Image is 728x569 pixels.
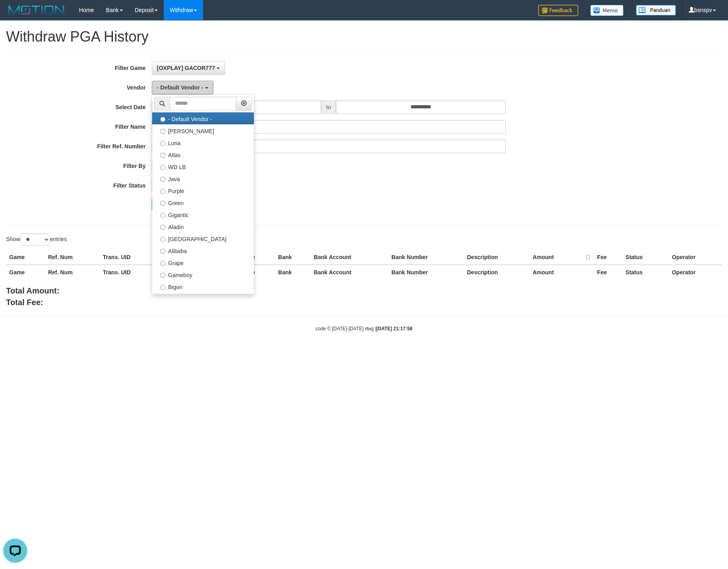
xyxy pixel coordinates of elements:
input: Alibaba [160,249,165,254]
th: Description [464,265,529,280]
label: Gigantic [152,208,254,220]
th: Game [6,265,45,280]
span: to [321,100,336,114]
label: Gameboy [152,268,254,280]
input: Grape [160,261,165,266]
input: Purple [160,189,165,194]
th: Trans. UID [100,250,160,265]
b: Total Amount: [6,286,59,295]
th: Description [464,250,529,265]
th: Operator [669,265,722,280]
label: Aladin [152,220,254,232]
select: Showentries [20,234,50,246]
th: Fee [594,265,622,280]
label: WD LB [152,160,254,172]
button: - Default Vendor - [152,81,213,94]
th: Fee [594,250,622,265]
span: - Default Vendor - [157,84,203,91]
th: Game [6,250,45,265]
label: Show entries [6,234,67,246]
img: Feedback.jpg [538,5,578,16]
th: Amount [529,265,594,280]
input: Luna [160,141,165,146]
input: Gameboy [160,273,165,278]
label: [PERSON_NAME] [152,124,254,136]
span: [OXPLAY] GACOR777 [157,65,215,71]
input: Atlas [160,153,165,158]
th: Ref. Num [45,265,100,280]
small: code © [DATE]-[DATE] dwg | [316,326,412,331]
input: Java [160,177,165,182]
label: [GEOGRAPHIC_DATA] [152,232,254,244]
label: - Default Vendor - [152,112,254,124]
th: Bank Number [388,250,464,265]
th: Name [237,250,275,265]
label: Atlas [152,148,254,160]
th: Ref. Num [45,250,100,265]
input: Bigon [160,285,165,290]
label: Purple [152,184,254,196]
input: Gigantic [160,213,165,218]
h1: Withdraw PGA History [6,29,722,45]
th: Bank Number [388,265,464,280]
strong: [DATE] 21:17:58 [376,326,412,331]
th: Operator [669,250,722,265]
button: Open LiveChat chat widget [3,3,27,27]
img: panduan.png [636,5,676,16]
input: [PERSON_NAME] [160,129,165,134]
input: WD LB [160,165,165,170]
th: Bank [275,265,311,280]
label: Java [152,172,254,184]
th: Bank [275,250,311,265]
th: Status [622,250,669,265]
th: Bank Account [311,265,388,280]
label: Grape [152,256,254,268]
th: Bank Account [311,250,388,265]
th: Name [237,265,275,280]
input: Aladin [160,225,165,230]
label: Luna [152,136,254,148]
input: - Default Vendor - [160,117,165,122]
input: Green [160,201,165,206]
img: Button%20Memo.svg [590,5,624,16]
label: Alibaba [152,244,254,256]
label: Green [152,196,254,208]
input: [GEOGRAPHIC_DATA] [160,237,165,242]
label: Bigon [152,280,254,292]
th: Trans. UID [100,265,160,280]
img: MOTION_logo.png [6,4,67,16]
th: Status [622,265,669,280]
button: [OXPLAY] GACOR777 [152,61,225,75]
th: Amount [529,250,594,265]
label: Allstar [152,292,254,304]
b: Total Fee: [6,298,43,307]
